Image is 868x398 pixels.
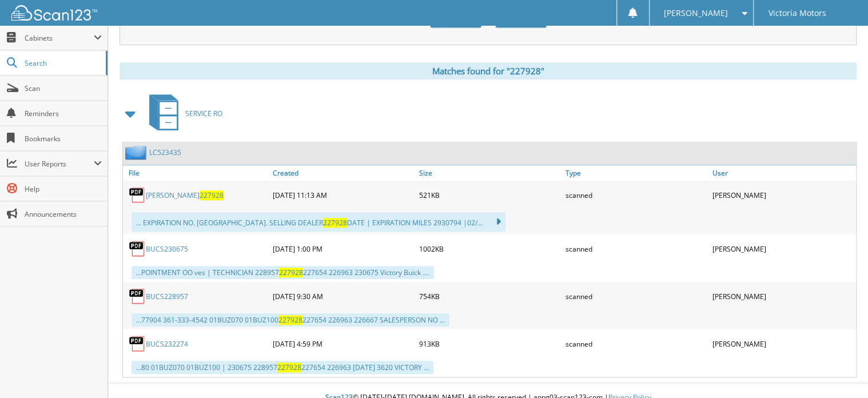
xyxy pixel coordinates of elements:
div: ... EXPIRATION NO. [GEOGRAPHIC_DATA]. SELLING DEALER DATE | EXPIRATION MILES 2930794 |02/... [132,212,505,232]
a: LC523435 [149,148,181,157]
span: 227928 [323,218,347,228]
a: BUCS230675 [146,244,188,254]
span: Cabinets [25,33,94,43]
div: [DATE] 1:00 PM [269,237,416,260]
div: scanned [563,184,709,206]
span: Bookmarks [25,134,102,144]
iframe: Chat Widget [811,343,868,398]
div: scanned [563,285,709,308]
span: 227928 [277,363,301,372]
img: scan123-logo-white.svg [11,5,97,21]
a: BUCS228957 [146,292,188,301]
img: PDF.png [129,240,146,257]
div: scanned [563,237,709,260]
span: Victoria Motors [768,10,826,17]
div: [PERSON_NAME] [710,285,856,308]
a: File [123,165,269,181]
div: 1002KB [416,237,563,260]
div: [PERSON_NAME] [710,184,856,206]
span: SERVICE RO [185,109,222,118]
span: User Reports [25,159,94,169]
div: 913KB [416,332,563,355]
img: folder2.png [125,145,149,160]
a: User [710,165,856,181]
span: 227928 [279,268,303,277]
div: ...POINTMENT OO ves | TECHNICIAN 228957 227654 226963 230675 Victory Buick .... [132,266,434,279]
img: PDF.png [129,288,146,305]
div: [DATE] 11:13 AM [269,184,416,206]
div: 754KB [416,285,563,308]
div: Matches found for "227928" [120,62,857,79]
img: PDF.png [129,186,146,204]
span: 227928 [278,315,302,325]
div: [PERSON_NAME] [710,237,856,260]
span: Announcements [25,209,102,219]
span: Search [25,58,100,68]
img: PDF.png [129,335,146,352]
a: Type [563,165,709,181]
span: Help [25,184,102,194]
div: 521KB [416,184,563,206]
a: Created [269,165,416,181]
a: SERVICE RO [142,91,222,136]
div: [DATE] 9:30 AM [269,285,416,308]
span: Scan [25,83,102,93]
span: [PERSON_NAME] [664,10,728,17]
div: ...77904 361-333-4542 01BUZ070 01BUZ100 227654 226963 226667 SALESPERSON NO ... [132,313,449,327]
span: 227928 [200,190,224,200]
a: BUCS232274 [146,339,188,349]
span: Reminders [25,109,102,118]
div: scanned [563,332,709,355]
div: [PERSON_NAME] [710,332,856,355]
a: Size [416,165,563,181]
div: ...80 01BUZ070 01BUZ100 | 230675 228957 227654 226963 [DATE] 3620 VICTORY ... [132,361,433,374]
a: [PERSON_NAME]227928 [146,190,224,200]
div: [DATE] 4:59 PM [269,332,416,355]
